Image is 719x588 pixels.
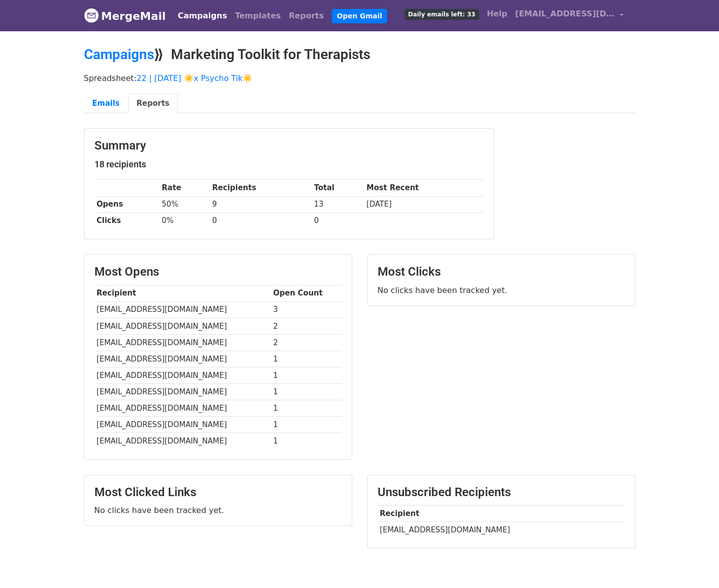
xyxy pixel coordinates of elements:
[378,265,625,279] h3: Most Clicks
[271,367,342,384] td: 1
[94,505,342,515] p: No clicks have been tracked yet.
[128,93,178,114] a: Reports
[364,180,483,196] th: Most Recent
[84,93,128,114] a: Emails
[84,46,154,63] a: Campaigns
[94,384,271,400] td: [EMAIL_ADDRESS][DOMAIN_NAME]
[174,6,231,26] a: Campaigns
[137,73,253,83] a: 22 | [DATE] ☀️x Psycho Tik☀️
[94,159,483,170] h5: 18 recipients
[94,400,271,417] td: [EMAIL_ADDRESS][DOMAIN_NAME]
[285,6,328,26] a: Reports
[312,196,364,213] td: 13
[210,213,312,229] td: 0
[160,213,210,229] td: 0%
[378,506,625,522] th: Recipient
[378,485,625,500] h3: Unsubscribed Recipients
[94,318,271,334] td: [EMAIL_ADDRESS][DOMAIN_NAME]
[94,334,271,351] td: [EMAIL_ADDRESS][DOMAIN_NAME]
[231,6,285,26] a: Templates
[84,8,99,23] img: MergeMail logo
[483,4,511,24] a: Help
[271,417,342,433] td: 1
[400,4,482,24] a: Daily emails left: 33
[94,367,271,384] td: [EMAIL_ADDRESS][DOMAIN_NAME]
[84,46,636,63] h2: ⟫ Marketing Toolkit for Therapists
[271,400,342,417] td: 1
[94,433,271,449] td: [EMAIL_ADDRESS][DOMAIN_NAME]
[94,139,483,153] h3: Summary
[160,196,210,213] td: 50%
[271,351,342,367] td: 1
[332,9,387,23] a: Open Gmail
[404,9,479,20] span: Daily emails left: 33
[271,384,342,400] td: 1
[271,318,342,334] td: 2
[94,196,160,213] th: Opens
[669,540,719,588] iframe: Chat Widget
[94,417,271,433] td: [EMAIL_ADDRESS][DOMAIN_NAME]
[271,301,342,318] td: 3
[378,285,625,295] p: No clicks have been tracked yet.
[210,180,312,196] th: Recipients
[94,265,342,279] h3: Most Opens
[94,485,342,500] h3: Most Clicked Links
[94,351,271,367] td: [EMAIL_ADDRESS][DOMAIN_NAME]
[515,8,615,20] span: [EMAIL_ADDRESS][DOMAIN_NAME]
[94,285,271,301] th: Recipient
[511,4,628,27] a: [EMAIL_ADDRESS][DOMAIN_NAME]
[94,301,271,318] td: [EMAIL_ADDRESS][DOMAIN_NAME]
[364,196,483,213] td: [DATE]
[312,213,364,229] td: 0
[378,522,625,538] td: [EMAIL_ADDRESS][DOMAIN_NAME]
[271,433,342,449] td: 1
[210,196,312,213] td: 9
[84,5,166,26] a: MergeMail
[312,180,364,196] th: Total
[271,334,342,351] td: 2
[271,285,342,301] th: Open Count
[160,180,210,196] th: Rate
[84,73,636,83] p: Spreadsheet:
[94,213,160,229] th: Clicks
